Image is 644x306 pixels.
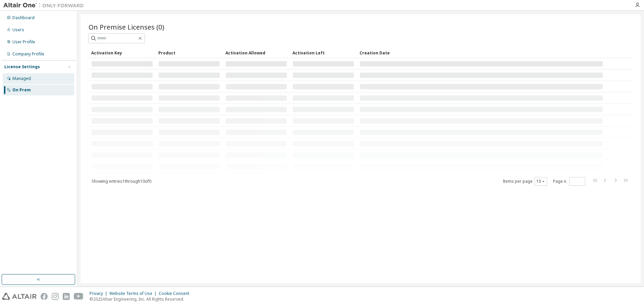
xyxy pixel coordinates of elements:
div: Managed [12,76,31,81]
span: Showing entries 1 through 10 of 0 [92,178,151,184]
div: On Prem [12,87,31,93]
div: Cookie Consent [159,291,193,296]
span: Page n. [553,177,585,186]
img: Altair One [3,2,87,9]
img: youtube.svg [74,293,84,300]
div: Product [158,47,220,58]
div: License Settings [4,64,40,70]
div: Dashboard [12,15,35,20]
div: User Profile [12,39,35,45]
img: altair_logo.svg [2,293,37,300]
p: © 2025 Altair Engineering, Inc. All Rights Reserved. [90,296,193,302]
div: Creation Date [360,47,603,58]
div: Company Profile [12,51,44,57]
span: Items per page [503,177,547,186]
div: Website Terms of Use [109,291,159,296]
img: instagram.svg [52,293,59,300]
span: On Premise Licenses (0) [89,22,164,32]
div: Privacy [90,291,109,296]
img: facebook.svg [41,293,48,300]
div: Activation Left [292,47,354,58]
button: 10 [536,179,545,184]
div: Activation Allowed [225,47,287,58]
img: linkedin.svg [63,293,70,300]
div: Users [12,27,24,33]
div: Activation Key [91,47,153,58]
